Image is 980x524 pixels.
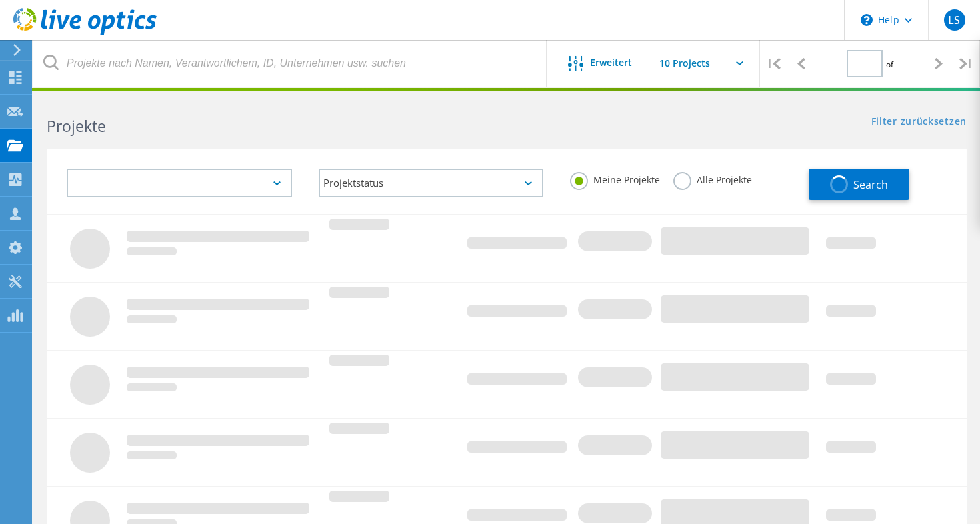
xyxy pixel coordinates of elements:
[33,40,547,87] input: Projekte nach Namen, Verantwortlichem, ID, Unternehmen usw. suchen
[760,40,787,87] div: |
[570,172,660,185] label: Meine Projekte
[953,40,980,87] div: |
[809,169,909,200] button: Search
[319,169,544,197] div: Projektstatus
[871,117,967,128] a: Filter zurücksetzen
[47,115,106,137] b: Projekte
[886,59,893,70] span: of
[861,14,873,26] svg: \n
[590,58,632,67] span: Erweitert
[948,15,960,25] span: LS
[853,177,888,192] span: Search
[13,28,157,37] a: Live Optics Dashboard
[673,172,752,185] label: Alle Projekte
